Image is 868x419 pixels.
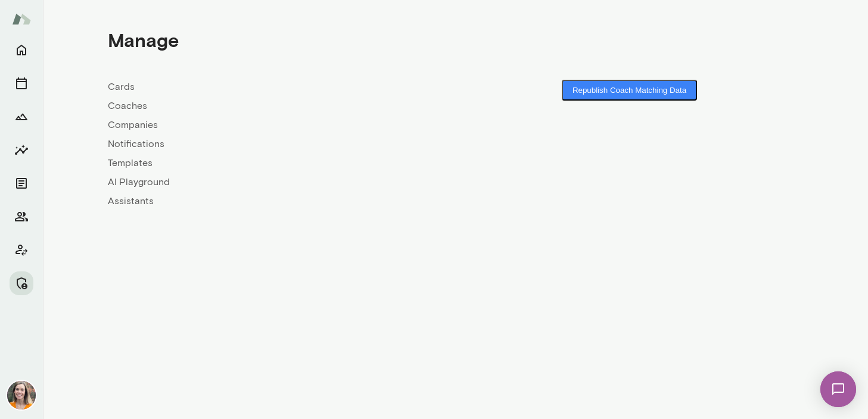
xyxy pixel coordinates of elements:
button: Growth Plan [10,105,33,129]
a: Coaches [108,99,456,113]
img: Carrie Kelly [7,381,36,409]
a: AI Playground [108,175,456,189]
button: Client app [10,238,33,262]
button: Republish Coach Matching Data [562,80,697,101]
a: Templates [108,156,456,170]
h4: Manage [108,29,179,51]
button: Manage [10,271,33,295]
button: Sessions [10,71,33,95]
a: Assistants [108,194,456,208]
a: Notifications [108,137,456,151]
button: Insights [10,138,33,162]
button: Members [10,205,33,229]
a: Companies [108,118,456,132]
a: Cards [108,80,456,94]
button: Home [10,38,33,62]
button: Documents [10,171,33,195]
img: Mento [12,8,31,30]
